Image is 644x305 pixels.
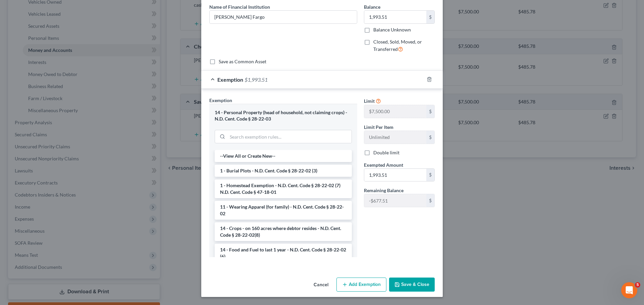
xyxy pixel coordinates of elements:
iframe: Intercom live chat [621,282,637,298]
span: Name of Financial Institution [209,4,270,10]
span: Exempted Amount [364,162,403,168]
input: Search exemption rules... [227,130,352,143]
li: 1 - Burial Plots - N.D. Cent. Code § 28-22-02 (3) [215,165,352,177]
button: Cancel [308,278,334,292]
span: Limit [364,98,375,104]
button: Add Exemption [336,278,386,292]
input: Enter name... [210,11,357,23]
div: 14 - Personal Property (head of household, not claiming crops) - N.D. Cent. Code § 28-22-03 [215,109,352,122]
label: Remaining Balance [364,187,404,194]
input: -- [364,194,426,207]
li: 11 - Wearing Apparel (for family) - N.D. Cent. Code § 28-22-02 [215,201,352,220]
input: -- [364,105,426,118]
span: $1,993.51 [245,76,268,83]
label: Balance Unknown [373,26,411,33]
div: $ [426,194,434,207]
span: Closed, Sold, Moved, or Transferred [373,39,422,52]
span: 5 [635,282,640,288]
input: -- [364,131,426,144]
div: $ [426,11,434,23]
div: $ [426,105,434,118]
button: Save & Close [389,278,435,292]
label: Save as Common Asset [219,58,266,65]
li: 14 - Crops - on 160 acres where debtor resides - N.D. Cent. Code § 28-22-02(8) [215,222,352,241]
span: Exemption [209,97,232,103]
span: Exemption [217,76,243,83]
label: Limit Per Item [364,124,393,131]
input: 0.00 [364,11,426,23]
div: $ [426,169,434,181]
li: 1 - Homestead Exemption - N.D. Cent. Code § 28-22-02 (7) N.D. Cent. Code § 47-18-01 [215,179,352,198]
div: $ [426,131,434,144]
li: --View All or Create New-- [215,150,352,162]
label: Balance [364,3,380,10]
label: Double limit [373,149,399,156]
input: 0.00 [364,169,426,181]
li: 14 - Food and Fuel to last 1 year - N.D. Cent. Code § 28-22-02 (6) [215,244,352,262]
